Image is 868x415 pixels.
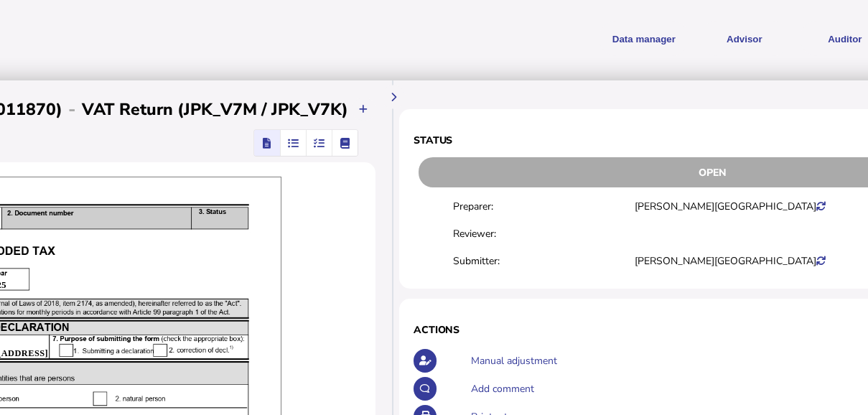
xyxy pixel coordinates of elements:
[381,85,405,109] button: Hide
[699,21,790,56] button: Shows a dropdown of VAT Advisor options
[453,200,635,213] div: Preparer:
[635,200,816,213] div: [PERSON_NAME][GEOGRAPHIC_DATA]
[352,98,375,121] button: Upload transactions
[62,98,82,121] div: -
[453,254,635,268] div: Submitter:
[414,349,437,373] button: Make an adjustment to this return.
[816,256,826,266] button: Sync Submitter with company setup
[816,201,826,211] button: Sync Preparer with company setup
[599,21,689,56] button: Shows a dropdown of Data manager options
[453,227,635,241] div: Reviewer:
[635,254,816,268] div: [PERSON_NAME][GEOGRAPHIC_DATA]
[82,98,348,121] h2: VAT Return (JPK_V7M / JPK_V7K)
[254,130,280,156] mat-button-toggle: Return view
[280,130,306,156] mat-button-toggle: Reconcilliation view by document
[332,130,358,156] mat-button-toggle: Ledger
[306,130,332,156] mat-button-toggle: Reconcilliation view by tax code
[414,377,437,401] button: Make a comment in the activity log.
